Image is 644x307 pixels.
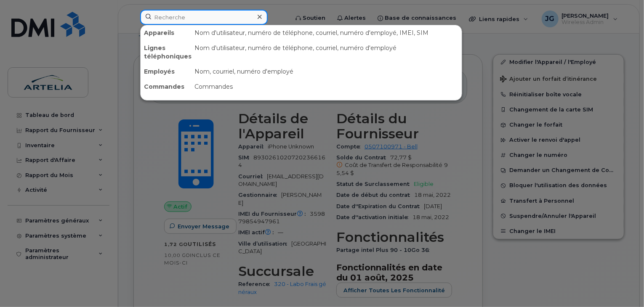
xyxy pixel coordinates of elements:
[191,79,462,94] div: Commandes
[140,10,268,25] input: Recherche
[141,40,191,64] div: Lignes téléphoniques
[141,25,191,40] div: Appareils
[141,79,191,94] div: Commandes
[141,64,191,79] div: Employés
[191,25,462,40] div: Nom d'utilisateur, numéro de téléphone, courriel, numéro d'employé, IMEI, SIM
[191,40,462,64] div: Nom d'utilisateur, numéro de téléphone, courriel, numéro d'employé
[191,64,462,79] div: Nom, courriel, numéro d'employé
